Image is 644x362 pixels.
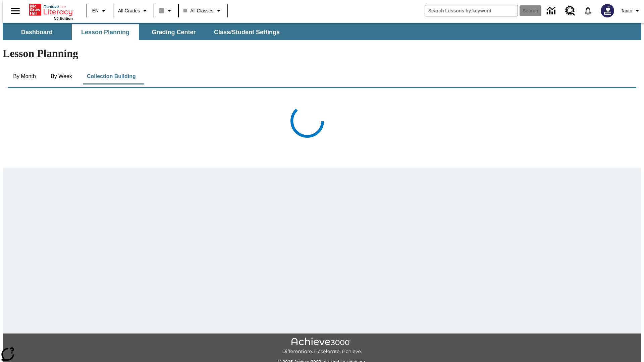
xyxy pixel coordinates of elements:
[3,23,641,40] div: SubNavbar
[82,68,141,84] button: Collection Building
[561,2,579,20] a: Resource Center, Will open in new tab
[543,2,561,20] a: Data Center
[3,47,641,60] h1: Lesson Planning
[5,1,25,21] button: Open side menu
[54,16,73,20] span: NJ Edition
[3,24,70,40] button: Dashboard
[118,7,140,14] span: All Grades
[72,24,139,40] button: Lesson Planning
[425,5,518,16] input: search field
[140,24,207,40] button: Grading Center
[45,68,78,84] button: By Week
[29,3,73,16] a: Home
[597,2,618,19] button: Select a new avatar
[89,5,111,17] button: Language: EN, Select a language
[181,5,225,17] button: Class: All Classes, Select your class
[92,7,99,14] span: EN
[618,5,644,17] button: Profile/Settings
[115,5,152,17] button: Grade: All Grades, Select a grade
[8,68,41,84] button: By Month
[183,7,213,14] span: All Classes
[579,2,597,19] a: Notifications
[601,4,614,17] img: Avatar
[621,7,632,14] span: Tauto
[282,338,362,355] img: Achieve3000 Differentiate Accelerate Achieve
[29,2,73,20] div: Home
[3,24,286,40] div: SubNavbar
[209,24,285,40] button: Class/Student Settings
